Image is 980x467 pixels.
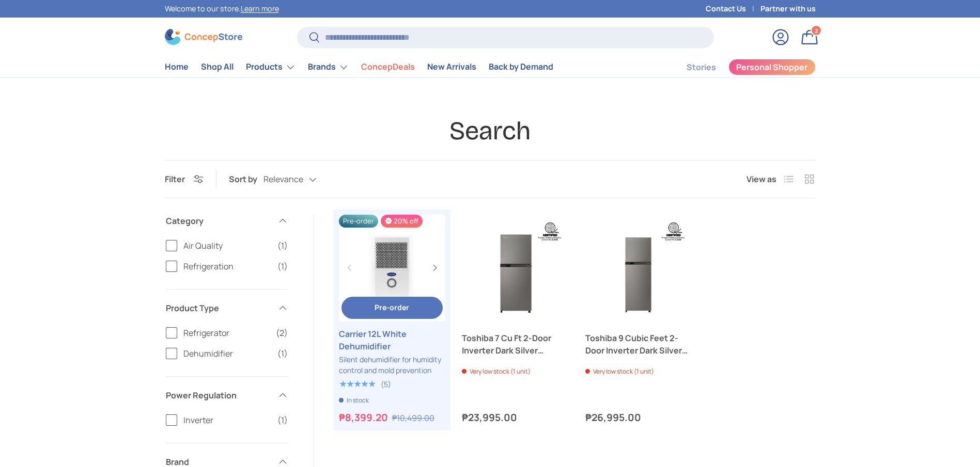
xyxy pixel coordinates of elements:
[183,327,270,339] span: Refrigerator
[728,59,816,75] a: Personal Shopper
[462,215,569,321] a: Toshiba 7 Cu Ft 2-Door Inverter Dark Silver Refrigerator
[183,347,271,360] span: Dehumidifier
[276,327,288,339] span: (2)
[263,170,337,188] button: Relevance
[277,239,288,252] span: (1)
[165,173,204,185] button: Filter
[375,302,409,312] span: Pre-order
[183,239,271,252] span: Air Quality
[183,260,271,272] span: Refrigeration
[183,414,271,426] span: Inverter
[165,29,242,45] img: ConcepStore
[166,202,288,239] summary: Category
[277,414,288,426] span: (1)
[165,57,553,77] nav: Primary
[339,215,378,228] span: Pre-order
[585,215,692,321] a: Toshiba 9 Cubic Feet 2-Door Inverter Dark Silver Refrigerator
[489,57,553,77] a: Back by Demand
[165,173,185,185] span: Filter
[240,57,302,77] summary: Products
[241,4,279,13] a: Learn more
[165,115,816,147] h1: Search
[277,260,288,272] span: (1)
[302,57,355,77] summary: Brands
[341,297,443,319] button: Pre-order
[166,289,288,327] summary: Product Type
[381,215,423,228] span: 20% off
[662,57,816,77] nav: Secondary
[736,63,807,71] span: Personal Shopper
[760,3,816,14] a: Partner with us
[277,347,288,360] span: (1)
[746,173,776,185] span: View as
[706,3,760,14] a: Contact Us
[427,57,476,77] a: New Arrivals
[229,173,263,185] label: Sort by
[165,3,279,14] p: Welcome to our store.
[166,215,271,227] span: Category
[585,332,692,357] a: Toshiba 9 Cubic Feet 2-Door Inverter Dark Silver Refrigerator
[361,57,415,77] a: ConcepDeals
[263,174,303,184] span: Relevance
[201,57,234,77] a: Shop All
[166,377,288,414] summary: Power Regulation
[687,57,716,77] a: Stories
[339,215,446,321] a: Carrier 12L White Dehumidifier
[339,328,446,352] a: Carrier 12L White Dehumidifier
[165,57,189,77] a: Home
[462,332,569,357] a: Toshiba 7 Cu Ft 2-Door Inverter Dark Silver Refrigerator
[814,26,818,34] span: 2
[166,302,271,314] span: Product Type
[166,389,271,401] span: Power Regulation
